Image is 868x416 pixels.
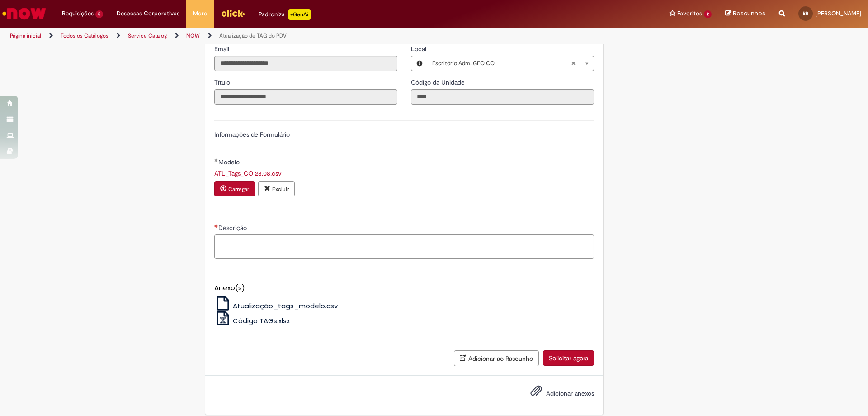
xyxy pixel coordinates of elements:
img: click_logo_yellow_360x200.png [221,6,245,20]
span: Necessários [214,224,218,228]
a: Atualização_tags_modelo.csv [214,301,338,311]
span: [PERSON_NAME] [816,10,861,17]
label: Somente leitura - Código da Unidade [411,78,467,87]
a: Página inicial [10,32,41,39]
input: Título [214,89,397,105]
div: Padroniza [259,9,311,20]
button: Local, Visualizar este registro Escritório Adm. GEO CO [411,56,428,71]
p: +GenAi [288,9,311,20]
button: Adicionar anexos [528,383,544,403]
span: Descrição [218,224,249,232]
label: Somente leitura - Email [214,44,231,53]
textarea: Descrição [214,234,594,259]
h5: Anexo(s) [214,284,594,292]
a: NOW [186,32,200,39]
span: Requisições [62,9,94,18]
span: Código TAGs.xlsx [233,316,290,325]
button: Solicitar agora [543,350,594,366]
img: ServiceNow [1,5,47,23]
span: 2 [704,10,712,18]
span: Escritório Adm. GEO CO [432,56,571,71]
input: Código da Unidade [411,89,594,105]
a: Todos os Catálogos [61,32,108,39]
a: Atualização de TAG do PDV [219,32,287,39]
span: Local [411,45,428,53]
span: BR [803,10,808,16]
button: Carregar anexo de Modelo Required [214,181,255,196]
input: Email [214,56,397,71]
abbr: Limpar campo Local [566,56,580,71]
a: Escritório Adm. GEO COLimpar campo Local [428,56,594,71]
button: Excluir anexo ATL_Tags_CO 28.08.csv [258,181,295,196]
span: Rascunhos [733,9,765,18]
a: Service Catalog [128,32,167,39]
span: Adicionar anexos [546,389,594,397]
a: Download de ATL_Tags_CO 28.08.csv [214,169,282,177]
label: Informações de Formulário [214,130,290,139]
span: Despesas Corporativas [117,9,179,18]
ul: Trilhas de página [7,28,572,44]
a: Código TAGs.xlsx [214,316,290,325]
span: Favoritos [677,9,702,18]
small: Carregar [228,186,249,193]
span: More [193,9,207,18]
span: Obrigatório Preenchido [214,158,218,162]
span: Somente leitura - Email [214,45,231,53]
small: Excluir [272,186,289,193]
button: Adicionar ao Rascunho [454,350,539,366]
span: 5 [95,10,103,18]
label: Somente leitura - Título [214,78,232,87]
span: Atualização_tags_modelo.csv [233,301,338,311]
span: Modelo [218,158,241,166]
a: Rascunhos [725,10,765,18]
